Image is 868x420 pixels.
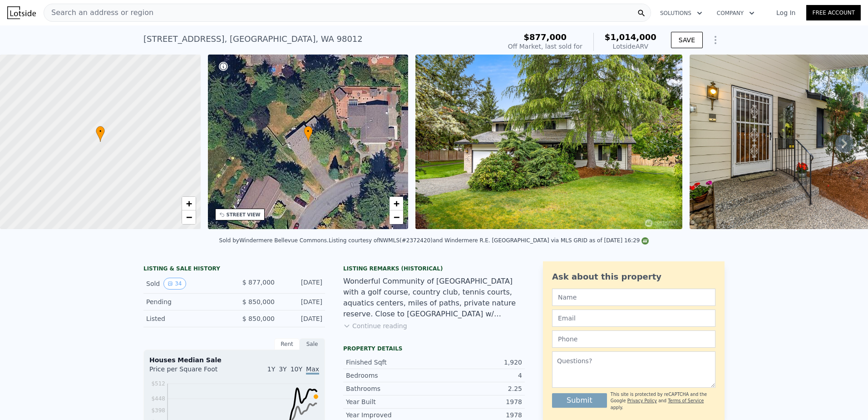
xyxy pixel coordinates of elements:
[671,32,703,48] button: SAVE
[552,393,607,408] button: Submit
[343,321,407,330] button: Continue reading
[96,126,105,142] div: •
[552,270,715,283] div: Ask about this property
[219,237,329,244] div: Sold by Windermere Bellevue Commons .
[242,315,275,322] span: $ 850,000
[7,6,36,19] img: Lotside
[346,410,434,420] div: Year Improved
[434,397,522,406] div: 1978
[641,237,649,245] img: NWMLS Logo
[434,358,522,367] div: 1,920
[146,278,227,290] div: Sold
[304,127,313,135] span: •
[149,355,319,365] div: Houses Median Sale
[627,398,657,403] a: Privacy Policy
[346,384,434,393] div: Bathrooms
[146,297,227,306] div: Pending
[282,314,322,323] div: [DATE]
[146,314,227,323] div: Listed
[390,210,403,224] a: Zoom out
[149,365,234,379] div: Price per Square Foot
[300,338,325,350] div: Sale
[186,211,192,223] span: −
[343,345,525,352] div: Property details
[765,8,806,17] a: Log In
[394,198,399,209] span: +
[434,371,522,380] div: 4
[394,211,399,223] span: −
[227,211,261,218] div: STREET VIEW
[282,278,322,290] div: [DATE]
[329,237,649,244] div: Listing courtesy of NWMLS (#2372420) and Windermere R.E. [GEOGRAPHIC_DATA] via MLS GRID as of [DA...
[653,5,710,21] button: Solutions
[306,365,319,375] span: Max
[143,33,363,45] div: [STREET_ADDRESS] , [GEOGRAPHIC_DATA] , WA 98012
[274,338,300,350] div: Rent
[346,371,434,380] div: Bedrooms
[552,289,715,306] input: Name
[343,265,525,272] div: Listing Remarks (Historical)
[343,276,525,320] div: Wonderful Community of [GEOGRAPHIC_DATA] with a golf course, country club, tennis courts, aquatic...
[508,42,582,51] div: Off Market, last sold for
[434,410,522,420] div: 1978
[552,330,715,348] input: Phone
[151,380,165,387] tspan: $512
[605,42,656,51] div: Lotside ARV
[304,126,313,142] div: •
[143,265,325,274] div: LISTING & SALE HISTORY
[96,127,105,135] span: •
[163,278,186,290] button: View historical data
[434,384,522,393] div: 2.25
[806,5,861,20] a: Free Account
[668,398,704,403] a: Terms of Service
[44,7,153,18] span: Search an address or region
[182,197,196,210] a: Zoom in
[282,297,322,306] div: [DATE]
[182,210,196,224] a: Zoom out
[279,365,286,373] span: 3Y
[242,298,275,305] span: $ 850,000
[346,358,434,367] div: Finished Sqft
[706,31,725,49] button: Show Options
[415,55,682,229] img: Sale: 149620554 Parcel: 103612496
[151,407,165,414] tspan: $398
[552,310,715,327] input: Email
[390,197,403,210] a: Zoom in
[710,5,762,21] button: Company
[524,32,567,42] span: $877,000
[267,365,275,373] span: 1Y
[346,397,434,406] div: Year Built
[291,365,302,373] span: 10Y
[605,32,656,42] span: $1,014,000
[242,279,275,286] span: $ 877,000
[186,198,192,209] span: +
[611,391,715,411] div: This site is protected by reCAPTCHA and the Google and apply.
[151,395,165,402] tspan: $448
